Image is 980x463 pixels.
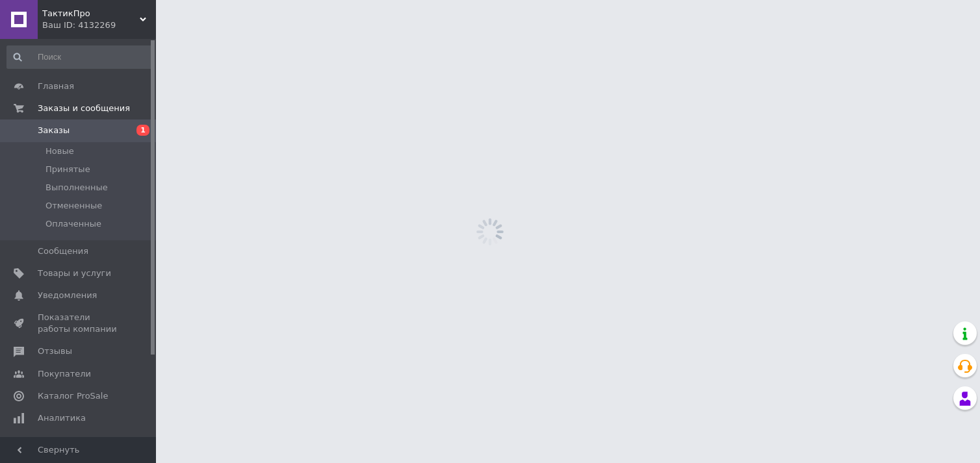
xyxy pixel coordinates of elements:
[38,125,70,136] span: Заказы
[136,125,149,136] span: 1
[45,200,102,212] span: Отмененные
[38,390,108,402] span: Каталог ProSale
[38,412,86,424] span: Аналитика
[45,145,74,157] span: Новые
[38,103,130,114] span: Заказы и сообщения
[38,268,111,279] span: Товары и услуги
[6,45,153,69] input: Поиск
[42,19,156,31] div: Ваш ID: 4132269
[38,434,120,458] span: Кошелек компании
[42,8,140,19] span: ТактикПро
[38,245,88,257] span: Сообщения
[38,290,97,301] span: Уведомления
[38,312,120,335] span: Показатели работы компании
[45,218,101,230] span: Оплаченные
[45,164,90,175] span: Принятые
[38,345,72,357] span: Отзывы
[45,182,108,194] span: Выполненные
[38,81,74,92] span: Главная
[38,368,91,380] span: Покупатели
